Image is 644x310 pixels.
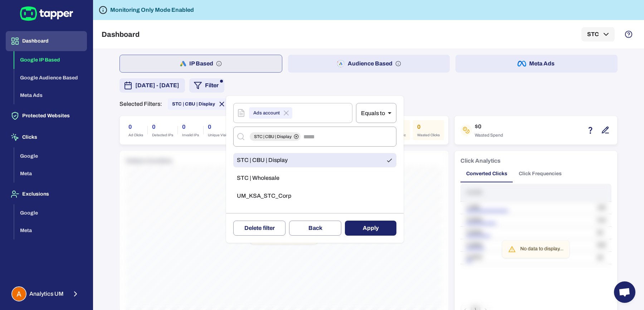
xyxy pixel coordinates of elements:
span: STC | Wholesale [237,174,279,182]
div: Equals to [356,103,396,123]
span: STC | CBU | Display [250,134,296,139]
div: Ads account [249,107,292,119]
div: STC | CBU | Display [250,132,301,141]
span: filter [263,224,275,232]
span: STC | CBU | Display [237,157,288,164]
a: Open chat [614,281,635,303]
span: Ads account [249,109,284,117]
span: UM_KSA_STC_Corp [237,192,291,200]
button: Apply [345,221,396,236]
button: Deletefilter [233,221,286,236]
button: Back [289,221,341,236]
